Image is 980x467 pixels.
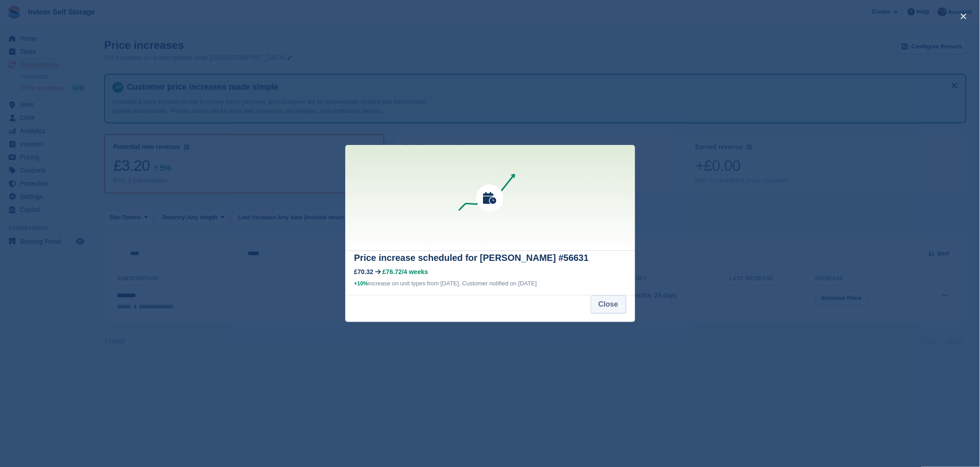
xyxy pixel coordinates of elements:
span: /4 weeks [402,268,428,275]
span: increase on unit types from [DATE]. [354,280,461,287]
button: Close [591,295,626,313]
span: £76.72 [382,268,402,275]
button: close [956,9,971,24]
div: £70.32 [354,268,374,275]
span: Customer notified on [DATE] [462,280,537,287]
h2: Price increase scheduled for [PERSON_NAME] #56631 [354,251,626,265]
div: +10% [354,279,368,288]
